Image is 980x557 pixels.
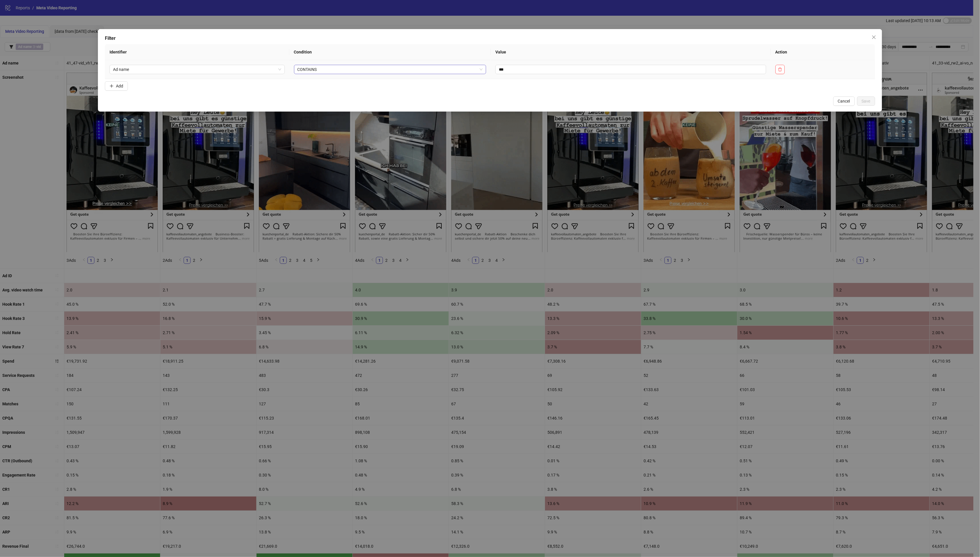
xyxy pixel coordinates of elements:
[833,96,855,106] button: Cancel
[869,33,879,42] button: Close
[491,44,771,60] th: Value
[116,84,123,88] span: Add
[771,44,875,60] th: Action
[298,65,483,74] span: CONTAINS
[105,81,128,91] button: Add
[110,84,114,88] span: plus
[778,67,782,71] span: delete
[838,99,850,103] span: Cancel
[105,35,875,42] div: Filter
[872,35,876,40] span: close
[113,65,281,74] span: Ad name
[289,44,491,60] th: Condition
[857,96,875,106] button: Save
[105,44,289,60] th: Identifier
